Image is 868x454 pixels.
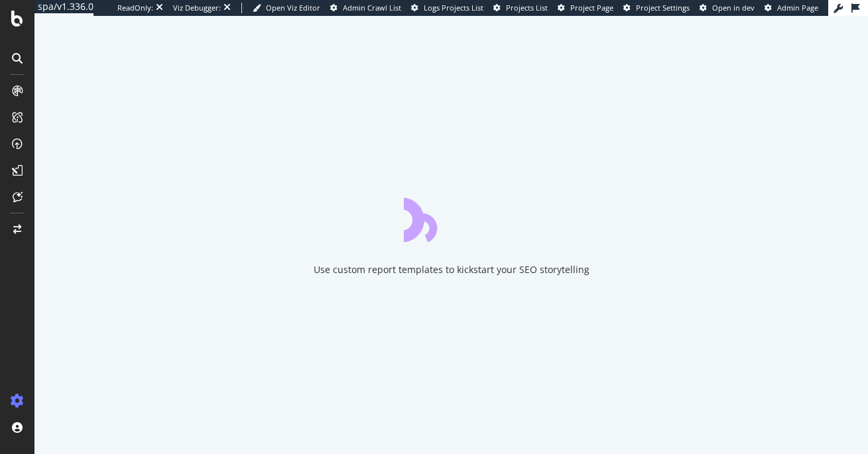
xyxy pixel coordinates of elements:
[404,194,499,242] div: animation
[623,3,690,13] a: Project Settings
[558,3,613,13] a: Project Page
[314,263,589,276] div: Use custom report templates to kickstart your SEO storytelling
[636,3,690,13] span: Project Settings
[266,3,320,13] span: Open Viz Editor
[424,3,483,13] span: Logs Projects List
[765,3,818,13] a: Admin Page
[173,3,221,13] div: Viz Debugger:
[712,3,755,13] span: Open in dev
[253,3,320,13] a: Open Viz Editor
[330,3,401,13] a: Admin Crawl List
[777,3,818,13] span: Admin Page
[570,3,613,13] span: Project Page
[493,3,548,13] a: Projects List
[343,3,401,13] span: Admin Crawl List
[506,3,548,13] span: Projects List
[700,3,755,13] a: Open in dev
[117,3,153,13] div: ReadOnly:
[411,3,483,13] a: Logs Projects List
